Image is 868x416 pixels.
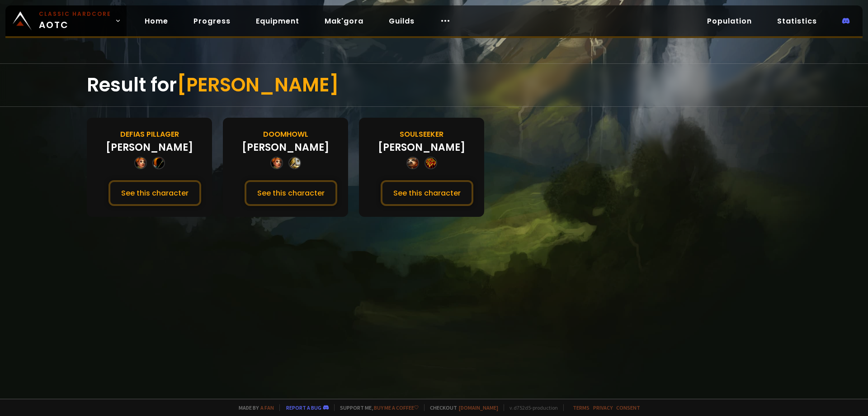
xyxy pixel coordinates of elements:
div: Result for [87,64,781,106]
a: Guilds [382,12,422,30]
a: Statistics [770,12,824,30]
a: Mak'gora [317,12,371,30]
a: Report a bug [286,404,321,411]
div: [PERSON_NAME] [106,140,193,155]
span: Checkout [424,404,498,411]
a: Classic HardcoreAOTC [5,5,127,36]
a: Privacy [593,404,613,411]
div: [PERSON_NAME] [378,140,465,155]
button: See this character [381,180,473,206]
div: Soulseeker [400,129,443,140]
button: See this character [245,180,337,206]
a: Buy me a coffee [374,404,419,411]
a: Terms [573,404,590,411]
div: Defias Pillager [120,129,179,140]
a: a fan [260,404,274,411]
span: v. d752d5 - production [504,404,558,411]
span: Made by [233,404,274,411]
a: [DOMAIN_NAME] [459,404,498,411]
span: Support me, [334,404,419,411]
a: Consent [616,404,640,411]
span: AOTC [39,10,111,32]
span: [PERSON_NAME] [177,72,339,98]
a: Equipment [249,12,307,30]
a: Population [700,12,759,30]
div: [PERSON_NAME] [242,140,329,155]
a: Progress [186,12,238,30]
a: Home [137,12,175,30]
div: Doomhowl [263,129,308,140]
button: See this character [108,180,201,206]
small: Classic Hardcore [39,10,111,18]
